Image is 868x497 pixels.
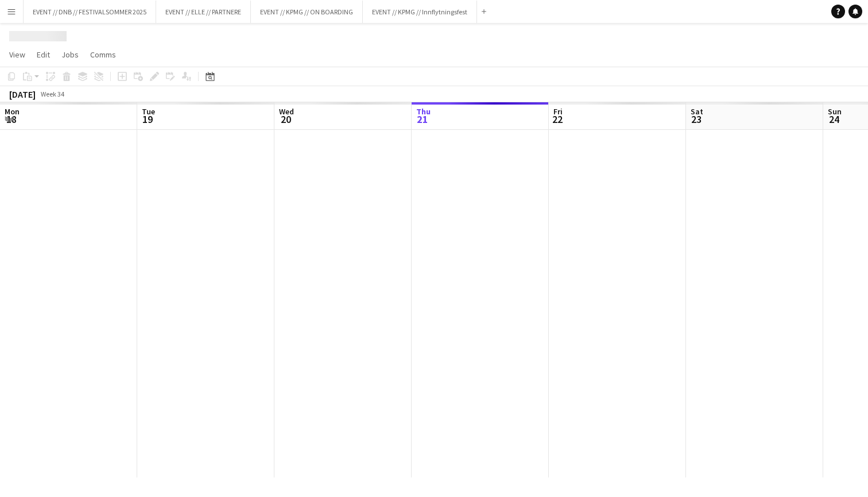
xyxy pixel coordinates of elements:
[142,106,155,117] span: Tue
[140,113,155,126] span: 19
[826,113,842,126] span: 24
[552,113,563,126] span: 22
[3,113,20,126] span: 18
[277,113,294,126] span: 20
[57,47,83,62] a: Jobs
[414,113,431,126] span: 21
[689,113,703,126] span: 23
[416,106,431,117] span: Thu
[90,49,116,60] span: Comms
[5,47,30,62] a: View
[553,106,563,117] span: Fri
[279,106,294,117] span: Wed
[32,47,55,62] a: Edit
[828,106,842,117] span: Sun
[5,106,20,117] span: Mon
[38,90,67,98] span: Week 34
[37,49,50,60] span: Edit
[156,1,251,23] button: EVENT // ELLE // PARTNERE
[61,49,79,60] span: Jobs
[691,106,703,117] span: Sat
[9,88,36,100] div: [DATE]
[363,1,477,23] button: EVENT // KPMG // Innflytningsfest
[24,1,156,23] button: EVENT // DNB // FESTIVALSOMMER 2025
[86,47,121,62] a: Comms
[9,49,25,60] span: View
[251,1,363,23] button: EVENT // KPMG // ON BOARDING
